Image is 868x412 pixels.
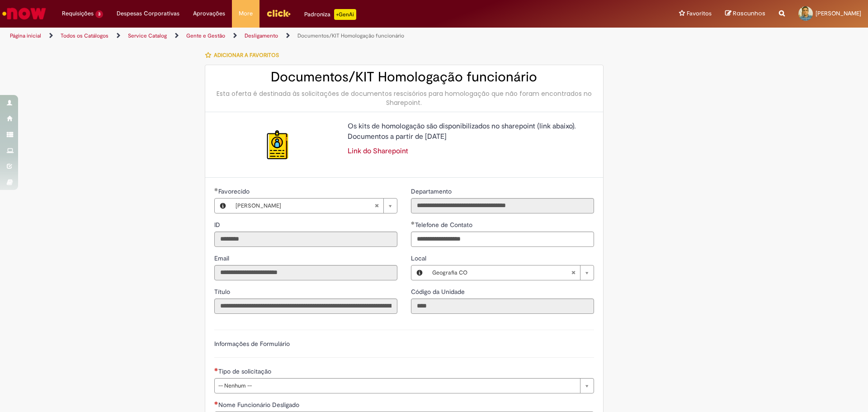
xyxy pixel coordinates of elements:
[411,232,594,247] input: Telefone de Contato
[566,265,580,280] abbr: Limpar campo Local
[236,199,374,213] span: [PERSON_NAME]
[411,187,453,196] label: Somente leitura - Departamento
[297,32,404,39] a: Documentos/KIT Homologação funcionário
[411,287,467,296] label: Somente leitura - Código da Unidade
[214,287,232,296] label: Somente leitura - Título
[186,32,225,39] a: Gente e Gestão
[214,52,279,59] span: Adicionar a Favoritos
[816,9,861,17] span: [PERSON_NAME]
[214,70,594,85] h2: Documentos/KIT Homologação funcionário
[205,46,284,65] button: Adicionar a Favoritos
[214,254,231,263] label: Somente leitura - Email
[304,9,356,20] div: Padroniza
[214,232,397,247] input: ID
[1,5,47,23] img: ServiceNow
[10,32,41,39] a: Página inicial
[428,265,594,280] a: Geografia COLimpar campo Local
[348,122,576,141] span: Os kits de homologação são disponibilizados no sharepoint (link abaixo). Documentos a partir de [...
[239,9,253,18] span: More
[214,288,232,296] span: Somente leitura - Título
[214,298,397,314] input: Título
[411,298,594,314] input: Código da Unidade
[411,254,428,262] span: Local
[245,32,278,39] a: Desligamento
[432,265,571,280] span: Geografia CO
[218,187,251,195] span: Necessários - Favorecido
[266,6,291,20] img: click_logo_yellow_360x200.png
[214,401,218,405] span: Necessários
[411,288,467,296] span: Somente leitura - Código da Unidade
[214,220,222,229] label: Somente leitura - ID
[348,147,408,156] a: Link do Sharepoint
[7,28,572,44] ul: Trilhas de página
[62,9,94,18] span: Requisições
[411,265,428,280] button: Local, Visualizar este registro Geografia CO
[411,187,453,195] span: Somente leitura - Departamento
[370,199,383,213] abbr: Limpar campo Favorecido
[263,130,292,159] img: Documentos/KIT Homologação funcionário
[95,10,103,18] span: 3
[415,221,474,229] span: Telefone de Contato
[214,368,218,371] span: Necessários
[193,9,225,18] span: Aprovações
[218,401,301,409] span: Necessários - Nome Funcionário Desligado
[128,32,167,39] a: Service Catalog
[214,340,290,348] label: Informações de Formulário
[117,9,179,18] span: Despesas Corporativas
[733,9,765,18] span: Rascunhos
[214,89,594,107] div: Esta oferta é destinada às solicitações de documentos rescisórios para homologação que não foram ...
[214,265,397,280] input: Email
[411,221,415,225] span: Obrigatório Preenchido
[214,254,231,262] span: Somente leitura - Email
[214,221,222,229] span: Somente leitura - ID
[334,9,356,20] p: +GenAi
[215,199,231,213] button: Favorecido, Visualizar este registro Sergio Pereira De Araujo Filho
[687,9,712,18] span: Favoritos
[218,379,576,393] span: -- Nenhum --
[725,9,765,18] a: Rascunhos
[218,367,273,375] span: Tipo de solicitação
[214,188,218,191] span: Obrigatório Preenchido
[411,198,594,213] input: Departamento
[231,199,397,213] a: [PERSON_NAME]Limpar campo Favorecido
[61,32,108,39] a: Todos os Catálogos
